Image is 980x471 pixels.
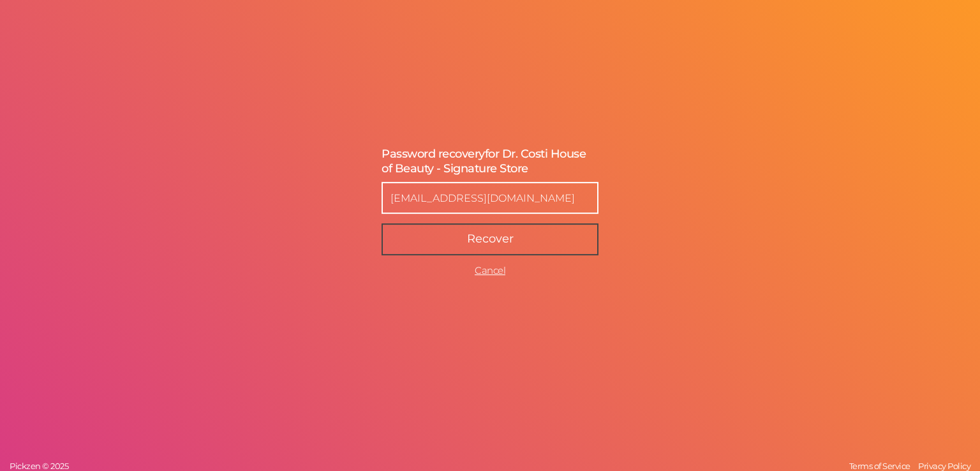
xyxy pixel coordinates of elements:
[382,147,485,161] span: Password recovery
[467,232,514,246] span: Recover
[382,223,598,255] button: Recover
[6,461,71,471] a: Pickzen © 2025
[475,264,505,276] a: Cancel
[846,461,914,471] a: Terms of Service
[915,461,974,471] a: Privacy Policy
[849,461,910,471] span: Terms of Service
[382,147,586,176] span: for Dr. Costi House of Beauty - Signature Store
[918,461,970,471] span: Privacy Policy
[382,182,598,214] input: Enter your e-mail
